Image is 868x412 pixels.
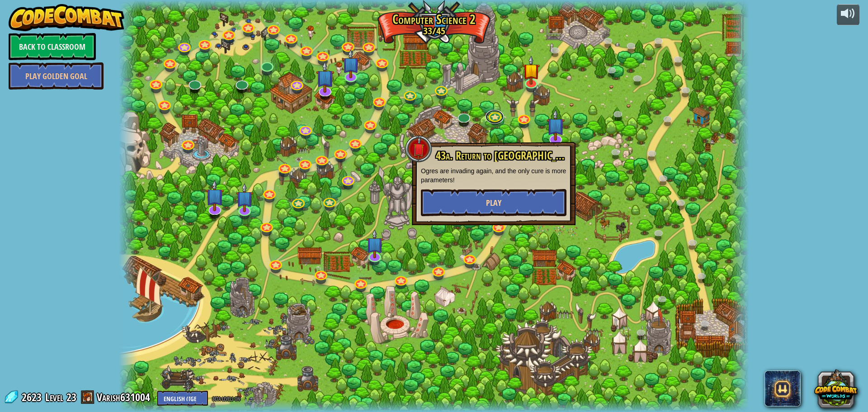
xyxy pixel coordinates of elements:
[22,390,44,404] span: 2623
[206,180,224,211] img: level-banner-unstarted-subscriber.png
[9,33,96,60] a: Back to Classroom
[316,61,334,93] img: level-banner-unstarted-subscriber.png
[546,109,565,141] img: level-banner-unstarted-subscriber.png
[837,4,859,25] button: Adjust volume
[45,390,63,405] span: Level
[236,183,253,212] img: level-banner-unstarted-subscriber.png
[436,148,627,163] span: 43a. Return to [GEOGRAPHIC_DATA] A (practice)
[421,189,566,216] button: Play
[66,390,76,404] span: 23
[9,62,104,90] a: Play Golden Goal
[212,394,240,403] span: beta levels on
[486,197,501,208] span: Play
[9,4,124,31] img: CodeCombat - Learn how to code by playing a game
[97,390,153,404] a: Varish631004
[421,166,566,185] p: Ogres are invading again, and the only cure is more parameters!
[366,229,383,258] img: level-banner-unstarted-subscriber.png
[342,49,359,78] img: level-banner-unstarted-subscriber.png
[523,56,539,85] img: level-banner-started.png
